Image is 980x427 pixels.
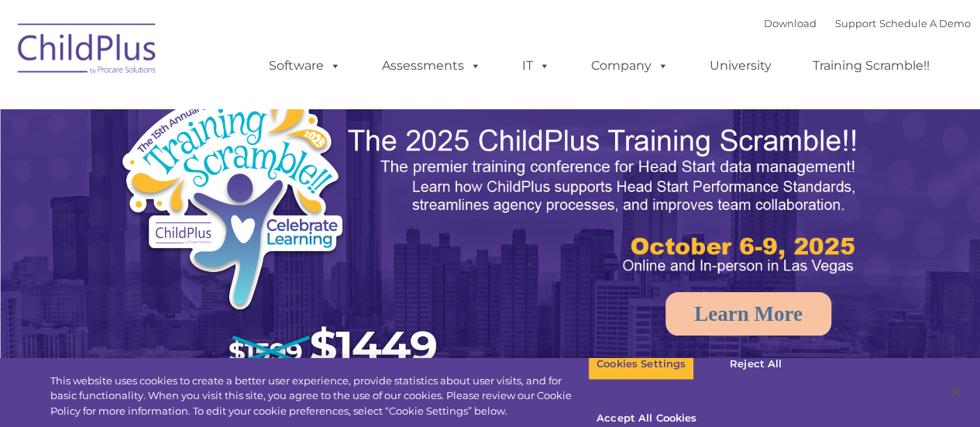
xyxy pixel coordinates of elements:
[576,50,684,81] a: Company
[10,12,165,90] img: ChildPlus by Procare Solutions
[835,17,876,29] a: Support
[588,348,694,381] button: Cookies Settings
[879,17,971,29] a: Schedule A Demo
[50,374,588,419] div: This website uses cookies to create a better user experience, provide statistics about user visit...
[366,50,497,81] a: Assessments
[797,50,945,81] a: Training Scramble!!
[507,50,566,81] a: IT
[215,166,281,177] span: Phone number
[665,292,831,336] a: Learn More
[694,50,787,81] a: University
[215,102,263,114] span: Last name
[253,50,356,81] a: Software
[938,374,972,408] button: Close
[764,17,817,29] a: Download
[707,348,804,381] button: Reject All
[764,17,971,29] font: |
